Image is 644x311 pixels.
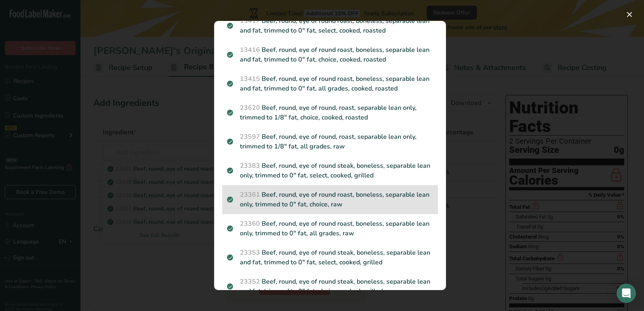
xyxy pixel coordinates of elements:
[227,45,433,64] p: Beef, round, eye of round roast, boneless, separable lean and fat, trimmed to 0" fat, choice, coo...
[240,132,260,141] span: 23597
[240,161,260,170] span: 23383
[227,219,433,238] p: Beef, round, eye of round roast, boneless, separable lean only, trimmed to 0" fat, all grades, raw
[240,248,260,257] span: 23353
[240,103,260,112] span: 23620
[240,277,260,286] span: 23352
[227,277,433,296] p: Beef, round, eye of round steak, boneless, separable lean and fat, trimmed to 0" fat, choice, coo...
[227,16,433,35] p: Beef, round, eye of round roast, boneless, separable lean and fat, trimmed to 0" fat, select, coo...
[227,74,433,93] p: Beef, round, eye of round roast, boneless, separable lean and fat, trimmed to 0" fat, all grades,...
[617,284,636,303] div: Open Intercom Messenger
[240,16,260,25] span: 13417
[240,74,260,83] span: 13415
[227,248,433,267] p: Beef, round, eye of round steak, boneless, separable lean and fat, trimmed to 0" fat, select, coo...
[227,132,433,151] p: Beef, round, eye of round, roast, separable lean only, trimmed to 1/8" fat, all grades, raw
[240,190,260,199] span: 23361
[240,219,260,228] span: 23360
[227,161,433,180] p: Beef, round, eye of round steak, boneless, separable lean only, trimmed to 0" fat, select, cooked...
[227,190,433,209] p: Beef, round, eye of round roast, boneless, separable lean only, trimmed to 0" fat, choice, raw
[240,45,260,54] span: 13416
[227,103,433,122] p: Beef, round, eye of round, roast, separable lean only, trimmed to 1/8" fat, choice, cooked, roasted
